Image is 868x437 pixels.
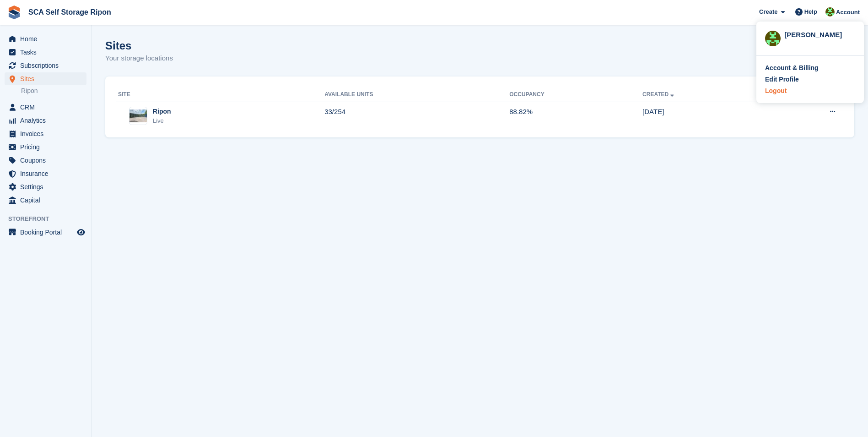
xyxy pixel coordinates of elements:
[765,63,819,73] div: Account & Billing
[5,59,86,72] a: menu
[20,194,75,207] span: Capital
[5,226,86,239] a: menu
[5,101,86,114] a: menu
[5,72,86,85] a: menu
[804,7,817,16] span: Help
[5,154,86,167] a: menu
[765,63,855,73] a: Account & Billing
[25,5,115,20] a: SCA Self Storage Ripon
[5,33,86,45] a: menu
[153,107,171,116] div: Ripon
[5,141,86,153] a: menu
[642,102,770,130] td: [DATE]
[836,8,860,17] span: Account
[20,141,75,153] span: Pricing
[825,7,835,16] img: Kelly Neesham
[509,102,642,130] td: 88.82%
[5,114,86,127] a: menu
[20,46,75,59] span: Tasks
[5,46,86,59] a: menu
[765,86,787,96] div: Logout
[5,180,86,193] a: menu
[7,5,21,19] img: stora-icon-8386f47178a22dfd0bd8f6a31ec36ba5ce8667c1dd55bd0f319d3a0aa187defe.svg
[105,39,173,52] h1: Sites
[20,180,75,193] span: Settings
[20,101,75,114] span: CRM
[21,87,86,95] a: Ripon
[20,72,75,85] span: Sites
[116,87,324,102] th: Site
[509,87,642,102] th: Occupancy
[153,116,171,126] div: Live
[765,75,799,84] div: Edit Profile
[5,167,86,180] a: menu
[105,53,173,64] p: Your storage locations
[129,109,147,123] img: Image of Ripon site
[8,214,91,224] span: Storefront
[20,127,75,140] span: Invoices
[5,194,86,207] a: menu
[765,31,781,46] img: Kelly Neesham
[784,30,855,38] div: [PERSON_NAME]
[20,33,75,45] span: Home
[765,86,855,96] a: Logout
[765,75,855,84] a: Edit Profile
[324,87,509,102] th: Available Units
[20,154,75,167] span: Coupons
[20,59,75,72] span: Subscriptions
[759,7,777,16] span: Create
[20,167,75,180] span: Insurance
[324,102,509,130] td: 33/254
[5,127,86,140] a: menu
[20,114,75,127] span: Analytics
[75,227,86,238] a: Preview store
[20,226,75,239] span: Booking Portal
[642,91,676,98] a: Created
